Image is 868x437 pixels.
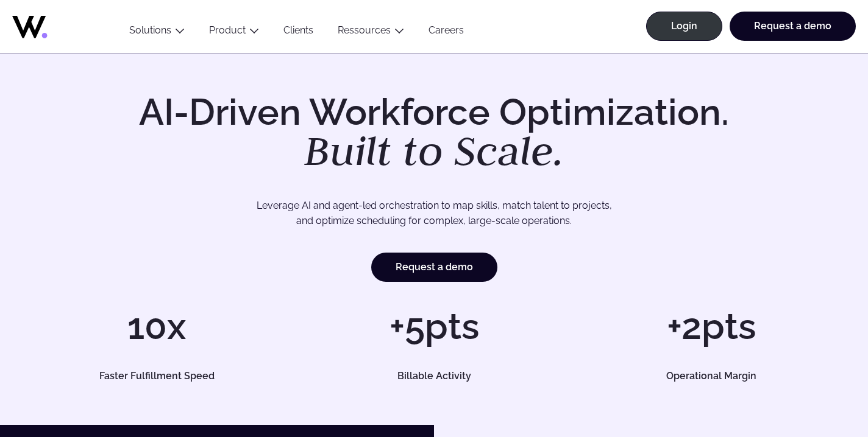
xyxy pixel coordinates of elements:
[117,24,197,41] button: Solutions
[24,308,290,344] h1: 10x
[304,124,564,177] em: Built to Scale.
[416,24,476,41] a: Careers
[592,371,830,381] h5: Operational Margin
[122,94,746,172] h1: AI-Driven Workforce Optimization.
[65,198,803,229] p: Leverage AI and agent-led orchestration to map skills, match talent to projects, and optimize sch...
[578,308,844,344] h1: +2pts
[302,308,567,344] h1: +5pts
[788,357,851,420] iframe: Chatbot
[646,12,722,41] a: Login
[271,24,325,41] a: Clients
[338,24,391,36] a: Ressources
[325,24,416,41] button: Ressources
[371,253,497,282] a: Request a demo
[209,24,246,36] a: Product
[38,371,276,381] h5: Faster Fulfillment Speed
[315,371,553,381] h5: Billable Activity
[197,24,271,41] button: Product
[730,12,856,41] a: Request a demo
